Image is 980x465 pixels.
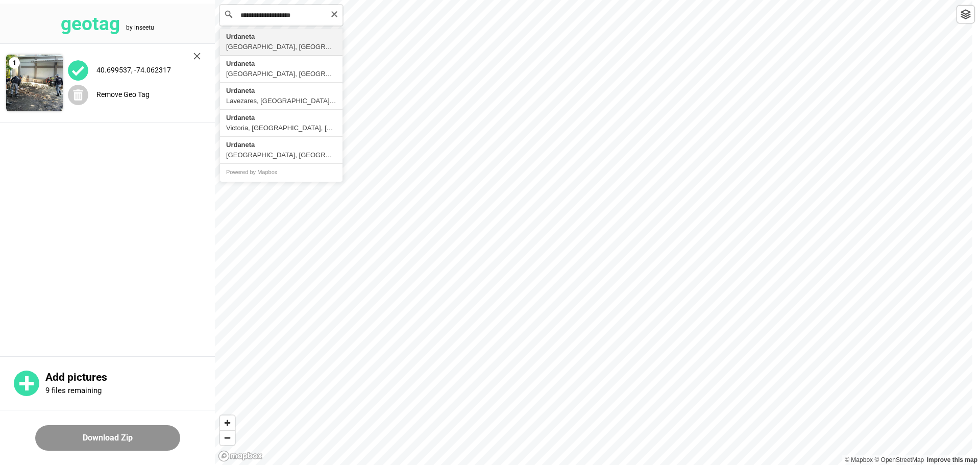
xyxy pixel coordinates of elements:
[330,9,338,18] button: Clear
[226,140,336,150] div: Urdaneta
[874,456,924,463] a: OpenStreetMap
[220,415,235,430] button: Zoom in
[220,431,235,445] span: Zoom out
[96,90,150,99] label: Remove Geo Tag
[226,96,336,106] div: Lavezares, [GEOGRAPHIC_DATA], [GEOGRAPHIC_DATA]
[845,456,873,463] a: Mapbox
[61,13,120,35] tspan: geotag
[218,450,263,462] a: Mapbox logo
[226,169,277,175] a: Powered by Mapbox
[9,57,20,68] span: 1
[45,371,215,384] p: Add pictures
[226,123,336,133] div: Victoria, [GEOGRAPHIC_DATA], [GEOGRAPHIC_DATA]
[226,86,336,96] div: Urdaneta
[68,60,88,81] img: uploadImagesAlt
[226,150,336,160] div: [GEOGRAPHIC_DATA], [GEOGRAPHIC_DATA], [GEOGRAPHIC_DATA]
[45,386,102,395] p: 9 files remaining
[193,53,201,60] img: cross
[220,5,342,26] input: Search
[96,66,171,74] label: 40.699537, -74.062317
[961,9,971,19] img: toggleLayer
[927,456,977,463] a: Map feedback
[226,42,336,52] div: [GEOGRAPHIC_DATA], [GEOGRAPHIC_DATA]
[226,69,336,79] div: [GEOGRAPHIC_DATA], [GEOGRAPHIC_DATA]
[226,32,336,42] div: Urdaneta
[220,430,235,445] button: Zoom out
[226,113,336,123] div: Urdaneta
[226,59,336,69] div: Urdaneta
[6,55,63,111] img: 9k=
[126,24,154,31] tspan: by inseetu
[35,425,180,451] button: Download Zip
